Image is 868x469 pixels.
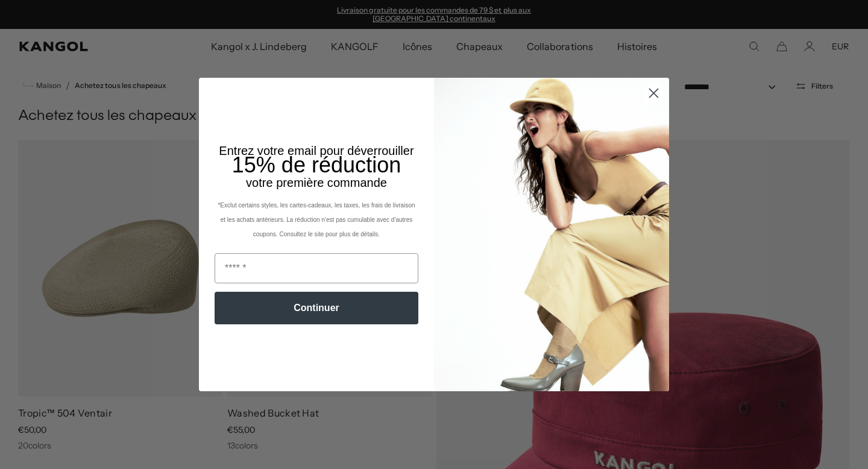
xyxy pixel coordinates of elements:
button: Fermer la boîte de dialogue [643,83,664,104]
font: 15% de réduction [232,153,401,177]
input: E-mail [215,253,418,283]
font: Entrez votre email pour déverrouiller [219,144,414,157]
font: Continuer [294,303,339,313]
img: 93be19ad-e773-4382-80b9-c9d740c9197f.jpeg [434,78,669,391]
font: votre première commande [246,176,387,189]
button: Continuer [215,292,418,324]
font: *Exclut certains styles, les cartes-cadeaux, les taxes, les frais de livraison et les achats anté... [218,202,415,238]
